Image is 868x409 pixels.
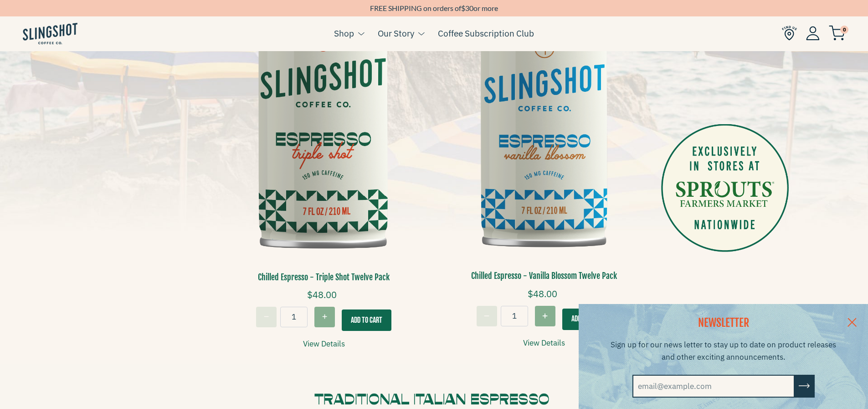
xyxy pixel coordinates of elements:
[829,26,845,41] img: cart
[829,28,845,39] a: 0
[610,315,837,331] h2: NEWSLETTER
[461,4,465,12] span: $
[441,270,648,282] h3: Chilled Espresso - Vanilla Blossom Twelve Pack
[782,26,797,41] img: Find Us
[221,272,427,283] h3: Chilled Espresso - Triple Shot Twelve Pack
[221,288,427,307] div: $48.00
[661,124,789,252] img: sprouts.png__PID:88e3b6b0-1573-45e7-85ce-9606921f4b90
[378,26,414,40] a: Our Story
[441,287,648,306] div: $48.00
[334,26,354,40] a: Shop
[465,4,473,12] span: 30
[632,375,795,398] input: email@example.com
[610,339,837,363] p: Sign up for our news letter to stay up to date on product releases and other exciting announcements.
[806,26,820,40] img: Account
[840,26,848,34] span: 0
[438,26,534,40] a: Coffee Subscription Club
